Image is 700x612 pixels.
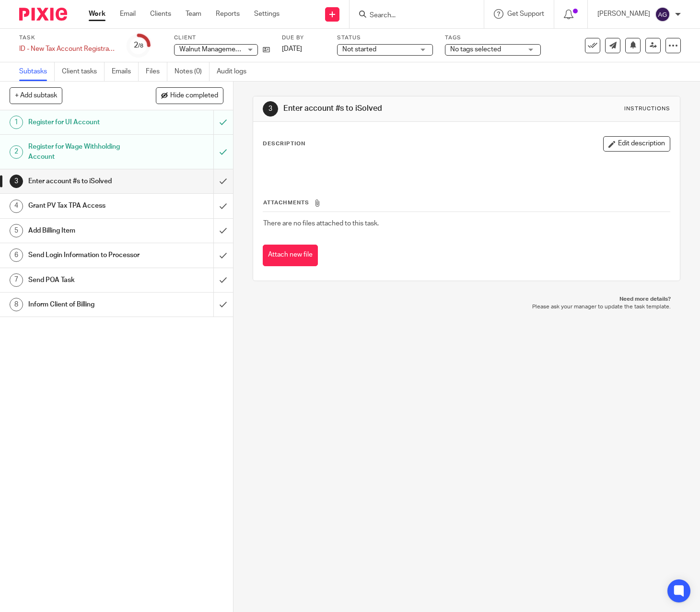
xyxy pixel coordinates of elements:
h1: Inform Client of Billing [28,297,145,312]
div: 1 [10,116,23,129]
label: Task [19,34,115,42]
a: Reports [216,9,240,19]
div: 3 [10,175,23,188]
h1: Register for UI Account [28,115,145,129]
div: 3 [263,101,278,117]
div: 2 [10,145,23,159]
p: Need more details? [262,295,671,303]
input: Search [369,12,455,20]
span: Walnut Management, Inc. [179,46,255,53]
div: ID - New Tax Account Registration [19,44,115,54]
label: Tags [445,34,541,42]
img: svg%3E [655,7,670,22]
a: Email [120,9,136,19]
a: Work [89,9,105,19]
button: Attach new file [263,245,318,266]
button: + Add subtask [10,87,62,104]
div: 8 [10,298,23,311]
h1: Send Login Information to Processor [28,248,145,262]
a: Team [186,9,201,19]
img: Pixie [19,8,67,21]
div: 2 [134,40,143,51]
p: Please ask your manager to update the task template. [262,303,671,311]
div: Instructions [624,105,670,113]
a: Settings [254,9,280,19]
button: Edit description [603,136,670,152]
a: Audit logs [217,62,254,81]
span: There are no files attached to this task. [263,220,379,227]
span: No tags selected [450,46,501,53]
label: Due by [282,34,325,42]
a: Files [146,62,167,81]
span: Not started [342,46,376,53]
h1: Grant PV Tax TPA Access [28,199,145,213]
div: 7 [10,273,23,287]
label: Client [174,34,270,42]
div: 6 [10,248,23,262]
button: Hide completed [156,87,223,104]
p: [PERSON_NAME] [597,9,650,19]
a: Subtasks [19,62,55,81]
span: [DATE] [282,46,302,52]
a: Clients [150,9,171,19]
h1: Enter account #s to iSolved [28,174,145,188]
label: Status [337,34,433,42]
a: Notes (0) [175,62,210,81]
h1: Register for Wage Withholding Account [28,140,145,164]
h1: Send POA Task [28,273,145,287]
p: Description [263,140,305,148]
small: /8 [138,43,143,48]
div: 4 [10,200,23,213]
h1: Enter account #s to iSolved [283,104,487,114]
a: Client tasks [62,62,105,81]
div: 5 [10,224,23,237]
span: Attachments [263,200,309,205]
h1: Add Billing Item [28,224,145,238]
a: Emails [112,62,139,81]
span: Hide completed [170,92,218,100]
span: Get Support [507,11,544,17]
